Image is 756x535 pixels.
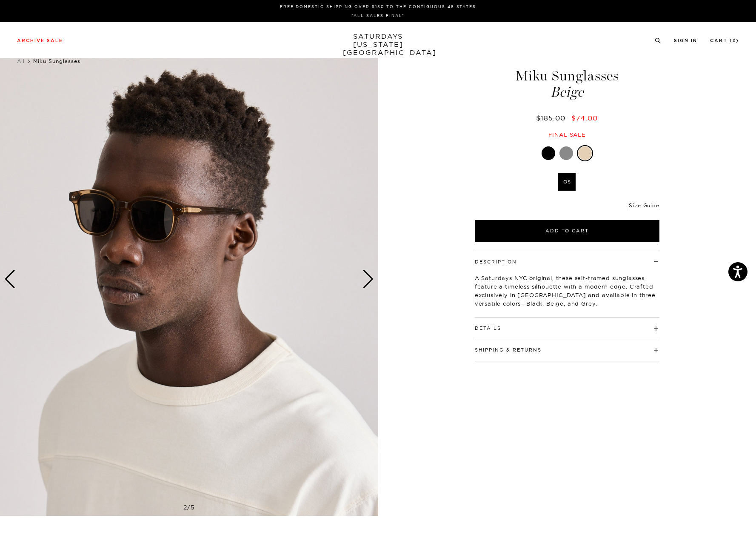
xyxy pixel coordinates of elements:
[474,85,661,99] span: Beige
[474,69,661,99] h1: Miku Sunglasses
[710,38,739,43] a: Cart (0)
[20,12,736,19] p: *ALL SALES FINAL*
[475,348,542,352] button: Shipping & Returns
[475,220,659,242] button: Add to Cart
[17,38,63,43] a: Archive Sale
[183,504,187,511] span: 2
[571,114,598,122] span: $74.00
[191,504,195,511] span: 5
[17,58,25,64] a: All
[733,39,736,43] small: 0
[474,131,661,138] div: Final sale
[4,270,16,289] div: Previous slide
[536,114,569,122] del: $185.00
[343,32,413,57] a: SATURDAYS[US_STATE][GEOGRAPHIC_DATA]
[629,202,659,209] a: Size Guide
[674,38,697,43] a: Sign In
[20,3,736,10] p: FREE DOMESTIC SHIPPING OVER $150 TO THE CONTIGUOUS 48 STATES
[33,58,80,64] span: Miku Sunglasses
[362,270,374,289] div: Next slide
[475,260,517,264] button: Description
[558,173,576,191] label: OS
[475,274,659,308] p: A Saturdays NYC original, these self-framed sunglasses feature a timeless silhouette with a moder...
[475,326,501,331] button: Details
